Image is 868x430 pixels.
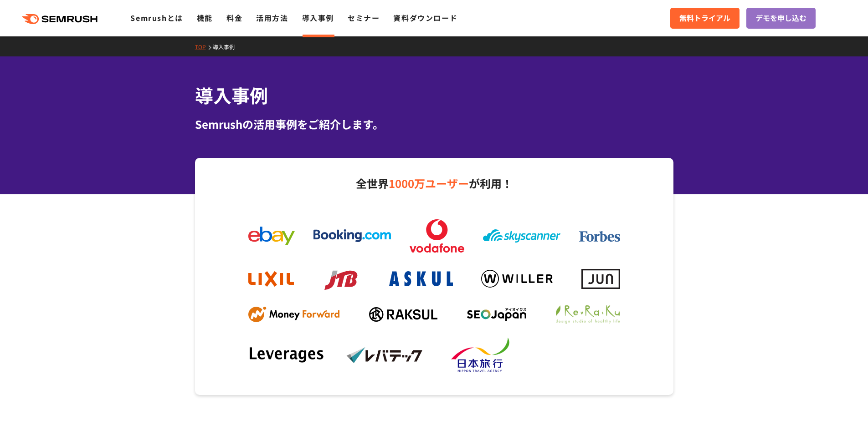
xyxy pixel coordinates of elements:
img: booking [313,229,391,242]
a: 料金 [226,12,242,23]
img: jtb [322,266,361,292]
a: 機能 [197,12,213,23]
a: 無料トライアル [670,8,740,29]
img: mf [248,307,339,323]
a: 導入事例 [302,12,334,23]
a: Semrushとは [130,12,183,23]
img: willer [481,270,553,288]
img: jun [581,269,620,288]
img: ReRaKu [556,305,620,324]
img: leverages [248,346,326,364]
div: Semrushの活用事例をご紹介します。 [195,116,673,132]
img: forbes [579,231,620,242]
a: セミナー [348,12,380,23]
span: デモを申し込む [755,12,806,24]
a: 活用方法 [256,12,288,23]
h1: 導入事例 [195,82,673,109]
img: dummy [542,346,620,365]
img: askul [389,271,453,286]
img: ebay [248,227,295,245]
a: 導入事例 [213,43,241,51]
img: vodafone [410,219,464,253]
a: TOP [195,43,213,51]
img: raksul [369,307,437,322]
img: seojapan [467,308,526,321]
span: 無料トライアル [679,12,730,24]
img: nta [444,337,522,374]
a: 資料ダウンロード [393,12,457,23]
img: skyscanner [483,229,560,243]
a: デモを申し込む [746,8,816,29]
img: levtech [346,347,424,364]
p: 全世界 が利用！ [239,174,629,193]
span: 1000万ユーザー [389,175,469,191]
img: lixil [248,271,294,287]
